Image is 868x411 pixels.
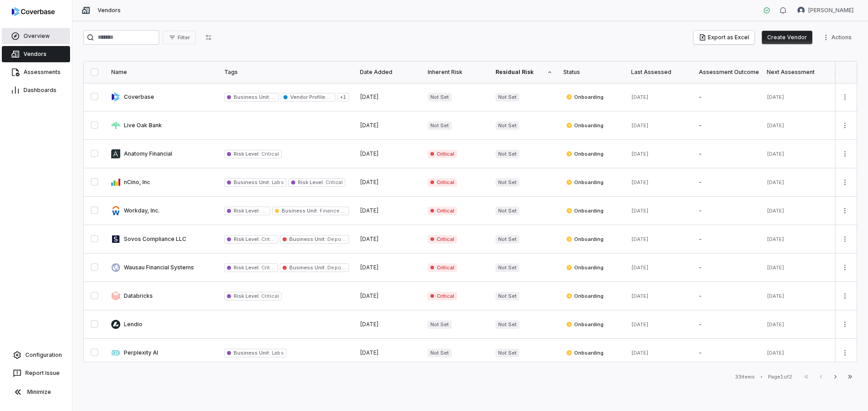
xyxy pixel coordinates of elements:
[566,93,604,101] span: Onboarding
[234,293,260,299] span: Risk Level :
[631,236,649,242] span: [DATE]
[24,51,47,58] span: Vendors
[693,225,761,254] td: -
[360,179,379,185] span: [DATE]
[693,339,761,367] td: -
[360,122,379,129] span: [DATE]
[767,236,784,242] span: [DATE]
[260,264,278,271] span: Critical
[360,93,379,100] span: [DATE]
[12,7,55,16] img: logo-D7KZi-bG.svg
[767,122,784,129] span: [DATE]
[360,264,379,271] span: [DATE]
[234,350,270,356] span: Business Unit :
[631,264,649,271] span: [DATE]
[428,69,485,76] div: Inherent Risk
[495,349,519,357] span: Not Set
[760,374,763,380] div: •
[360,349,379,356] span: [DATE]
[495,320,519,329] span: Not Set
[298,179,324,185] span: Risk Level :
[631,321,649,328] span: [DATE]
[631,94,649,100] span: [DATE]
[563,69,620,76] div: Status
[631,350,649,356] span: [DATE]
[270,179,283,185] span: Labs
[98,7,121,14] span: Vendors
[495,93,519,102] span: Not Set
[27,388,51,396] span: Minimize
[495,292,519,300] span: Not Set
[4,383,68,401] button: Minimize
[428,292,457,300] span: Critical
[260,208,278,214] span: Critical
[360,236,379,242] span: [DATE]
[735,374,755,380] div: 33 items
[428,349,452,357] span: Not Set
[767,321,784,328] span: [DATE]
[699,69,756,76] div: Assessment Outcome
[693,310,761,339] td: -
[234,179,270,185] span: Business Unit :
[234,208,260,214] span: Risk Level :
[838,119,852,132] button: More actions
[428,207,457,215] span: Critical
[838,175,852,189] button: More actions
[326,264,350,271] span: Deposits
[495,150,519,158] span: Not Set
[693,140,761,168] td: -
[767,94,784,100] span: [DATE]
[792,4,859,17] button: Scott McMichael avatar[PERSON_NAME]
[337,93,349,102] span: + 1
[631,151,649,157] span: [DATE]
[838,90,852,104] button: More actions
[767,350,784,356] span: [DATE]
[178,34,190,41] span: Filter
[495,121,519,130] span: Not Set
[566,292,604,300] span: Onboarding
[838,318,852,331] button: More actions
[495,178,519,187] span: Not Set
[693,254,761,282] td: -
[566,236,604,243] span: Onboarding
[428,235,457,244] span: Critical
[234,264,260,271] span: Risk Level :
[234,94,275,100] span: Business Unit :
[693,111,761,140] td: -
[428,93,452,102] span: Not Set
[428,320,452,329] span: Not Set
[767,179,784,185] span: [DATE]
[289,264,326,271] span: Business Unit :
[428,178,457,187] span: Critical
[224,69,349,76] div: Tags
[566,150,604,157] span: Onboarding
[631,122,649,129] span: [DATE]
[2,28,70,44] a: Overview
[260,236,278,242] span: Critical
[820,31,857,44] button: More actions
[566,349,604,356] span: Onboarding
[318,208,371,214] span: Finance Accounting
[495,69,552,76] div: Residual Risk
[631,69,688,76] div: Last Assessed
[566,207,604,214] span: Onboarding
[768,374,792,380] div: Page 1 of 2
[360,69,417,76] div: Date Added
[767,264,784,271] span: [DATE]
[838,232,852,246] button: More actions
[360,321,379,328] span: [DATE]
[270,350,283,356] span: Labs
[360,207,379,214] span: [DATE]
[495,263,519,272] span: Not Set
[324,179,343,185] span: Critical
[234,151,260,157] span: Risk Level :
[631,208,649,214] span: [DATE]
[838,204,852,217] button: More actions
[428,263,457,272] span: Critical
[2,82,70,98] a: Dashboards
[495,207,519,215] span: Not Set
[360,292,379,299] span: [DATE]
[25,351,62,359] span: Configuration
[289,236,326,242] span: Business Unit :
[495,235,519,244] span: Not Set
